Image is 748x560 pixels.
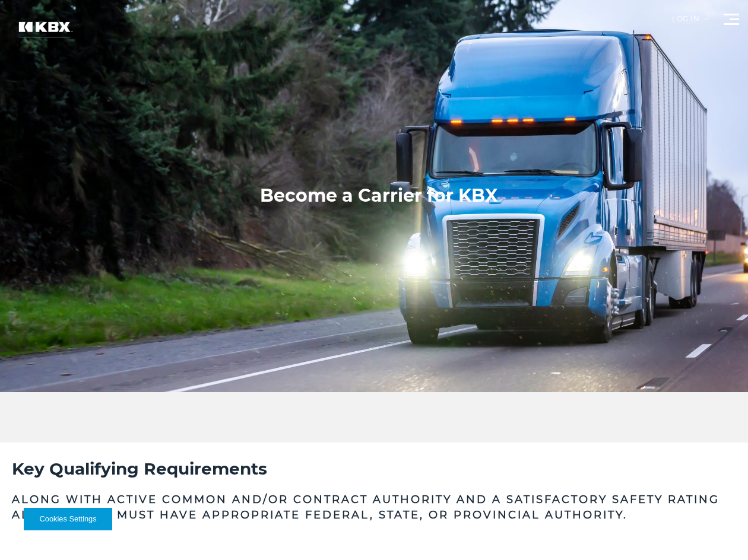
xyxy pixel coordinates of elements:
[12,457,736,480] h2: Key Qualifying Requirements
[704,18,709,20] img: arrow
[24,508,112,530] button: Cookies Settings
[260,184,497,208] h1: Become a Carrier for KBX
[672,15,709,31] div: Log in
[9,12,80,54] img: kbx logo
[12,492,736,523] h3: Along with Active Common and/or Contract Authority and a Satisfactory safety rating all carriers ...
